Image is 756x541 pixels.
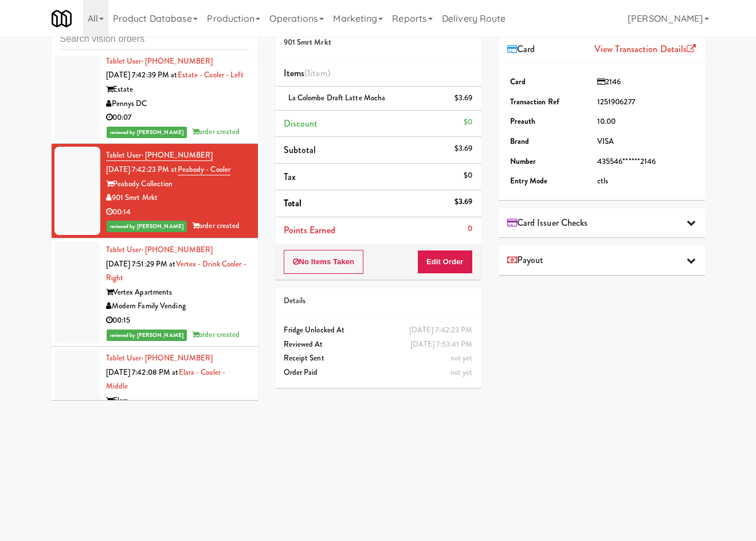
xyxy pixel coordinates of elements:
[106,83,249,97] div: Estate
[417,250,473,274] button: Edit Order
[594,171,696,191] td: ctls
[106,69,178,80] span: [DATE] 7:42:39 PM at
[106,177,249,191] div: Peabody Collection
[284,294,473,308] div: Details
[106,352,213,363] a: Tablet User· [PHONE_NUMBER]
[464,168,472,183] div: $0
[507,132,594,152] td: Brand
[468,222,472,236] div: 0
[594,132,696,152] td: VISA
[455,195,473,209] div: $3.69
[451,352,473,363] span: not yet
[178,164,231,175] a: Peabody - Cooler
[106,258,176,269] span: [DATE] 7:51:29 PM at
[507,112,594,132] td: Preauth
[142,150,213,160] span: · [PHONE_NUMBER]
[106,164,178,175] span: [DATE] 7:42:23 PM at
[284,224,335,237] span: Points Earned
[142,56,213,66] span: · [PHONE_NUMBER]
[106,367,179,378] span: [DATE] 7:42:08 PM at
[284,170,296,183] span: Tax
[507,41,535,58] span: Card
[106,97,249,111] div: Pennys DC
[594,112,696,132] td: 10.00
[106,205,249,219] div: 00:14
[178,69,244,80] a: Estate - Cooler - Left
[284,250,364,274] button: No Items Taken
[106,150,213,161] a: Tablet User· [PHONE_NUMBER]
[288,92,386,103] span: La Colombe Draft Latte Mocha
[52,9,72,29] img: Micromart
[192,126,240,137] span: order created
[107,330,187,341] span: reviewed by [PERSON_NAME]
[52,50,258,144] li: Tablet User· [PHONE_NUMBER][DATE] 7:42:39 PM atEstate - Cooler - LeftEstatePennys DC00:07reviewed...
[310,66,327,80] ng-pluralize: item
[594,42,696,56] a: View Transaction Details
[284,338,473,352] div: Reviewed At
[106,285,249,300] div: Vertex Apartments
[455,142,473,156] div: $3.69
[192,329,240,340] span: order created
[455,91,473,105] div: $3.69
[507,214,588,232] span: Card Issuer Checks
[507,72,594,92] td: Card
[52,144,258,238] li: Tablet User· [PHONE_NUMBER][DATE] 7:42:23 PM atPeabody - CoolerPeabody Collection901 Smrt Mrkt00:...
[304,66,330,80] span: (1 )
[507,171,594,191] td: Entry Mode
[106,111,249,125] div: 00:07
[284,117,318,130] span: Discount
[106,191,249,205] div: 901 Smrt Mrkt
[106,244,213,255] a: Tablet User· [PHONE_NUMBER]
[507,152,594,172] td: Number
[106,313,249,328] div: 00:15
[60,29,249,50] input: Search vision orders
[284,351,473,366] div: Receipt Sent
[106,258,246,284] a: Vertex - Drink Cooler - Right
[106,56,213,66] a: Tablet User· [PHONE_NUMBER]
[464,115,472,130] div: $0
[106,299,249,313] div: Modern Family Vending
[142,352,213,363] span: · [PHONE_NUMBER]
[106,394,249,408] div: Elara
[499,246,705,275] div: Payout
[284,66,330,80] span: Items
[107,127,187,138] span: reviewed by [PERSON_NAME]
[52,238,258,347] li: Tablet User· [PHONE_NUMBER][DATE] 7:51:29 PM atVertex - Drink Cooler - RightVertex ApartmentsMode...
[284,366,473,380] div: Order Paid
[52,347,258,455] li: Tablet User· [PHONE_NUMBER][DATE] 7:42:08 PM atElara - Cooler - MiddleElaraMountain High Markets ...
[142,244,213,255] span: · [PHONE_NUMBER]
[284,197,302,210] span: Total
[409,323,473,338] div: [DATE] 7:42:23 PM
[507,92,594,112] td: Transaction Ref
[597,76,621,87] span: 2146
[284,143,316,156] span: Subtotal
[284,323,473,338] div: Fridge Unlocked At
[507,252,544,269] span: Payout
[284,38,473,47] h5: 901 Smrt Mrkt
[499,209,705,238] div: Card Issuer Checks
[594,92,696,112] td: 1251906277
[107,221,187,232] span: reviewed by [PERSON_NAME]
[410,338,473,352] div: [DATE] 7:53:41 PM
[192,220,240,231] span: order created
[451,367,473,378] span: not yet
